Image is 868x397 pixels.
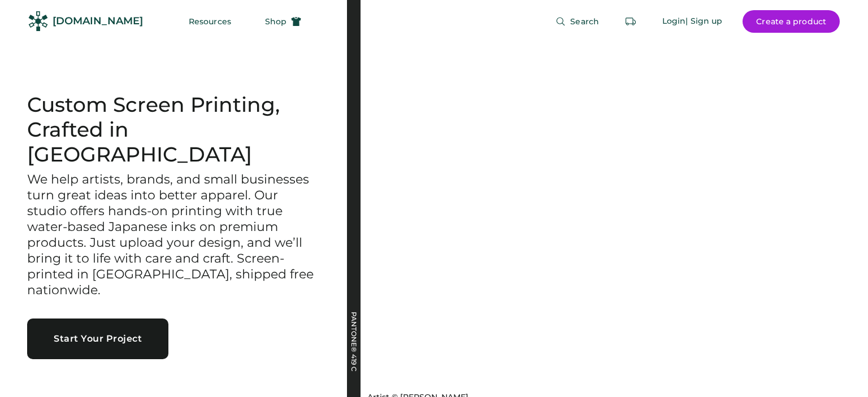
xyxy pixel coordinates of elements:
[619,10,642,33] button: Retrieve an order
[175,10,245,33] button: Resources
[685,16,722,27] div: | Sign up
[662,16,686,27] div: Login
[53,14,143,28] div: [DOMAIN_NAME]
[542,10,613,33] button: Search
[743,10,840,33] button: Create a product
[251,10,315,33] button: Shop
[570,18,599,25] span: Search
[265,18,287,25] span: Shop
[27,319,168,359] button: Start Your Project
[28,11,48,31] img: Rendered Logo - Screens
[27,93,320,167] h1: Custom Screen Printing, Crafted in [GEOGRAPHIC_DATA]
[27,172,320,298] h3: We help artists, brands, and small businesses turn great ideas into better apparel. Our studio of...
